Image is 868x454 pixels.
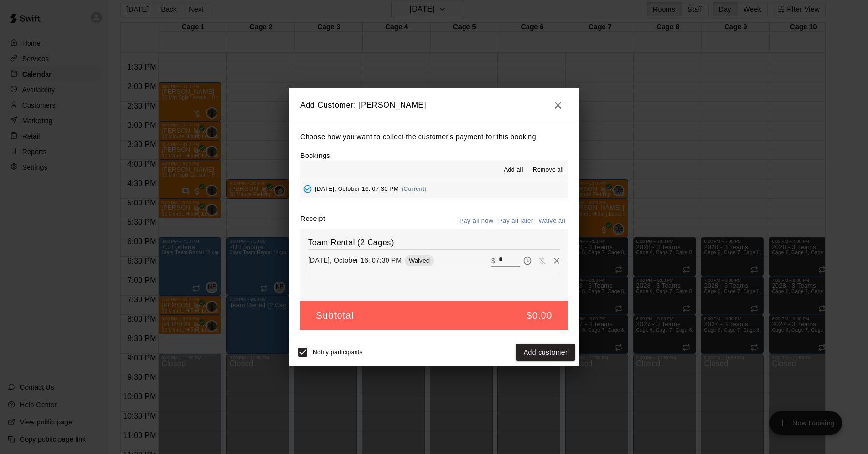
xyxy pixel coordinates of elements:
span: Pay later [520,256,535,264]
span: (Current) [402,186,427,192]
button: Add customer [516,344,575,361]
span: Waived [405,257,434,264]
span: Waive payment [535,256,549,264]
button: Waive all [536,214,568,229]
p: [DATE], October 16: 07:30 PM [308,255,402,265]
span: [DATE], October 16: 07:30 PM [315,186,399,192]
button: Add all [498,162,529,178]
h5: Subtotal [316,309,354,322]
h5: $0.00 [527,309,552,322]
h2: Add Customer: [PERSON_NAME] [289,88,579,123]
p: Choose how you want to collect the customer's payment for this booking [300,131,568,143]
span: Add all [504,165,523,175]
button: Remove [549,253,564,268]
span: Remove all [533,165,564,175]
button: Pay all later [496,214,536,229]
span: Notify participants [313,349,363,356]
p: $ [491,256,495,266]
label: Bookings [300,152,330,159]
button: Added - Collect Payment [300,182,315,196]
button: Added - Collect Payment[DATE], October 16: 07:30 PM(Current) [300,180,568,198]
h6: Team Rental (2 Cages) [308,236,560,249]
button: Pay all now [457,214,496,229]
label: Receipt [300,214,325,229]
button: Remove all [529,162,568,178]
